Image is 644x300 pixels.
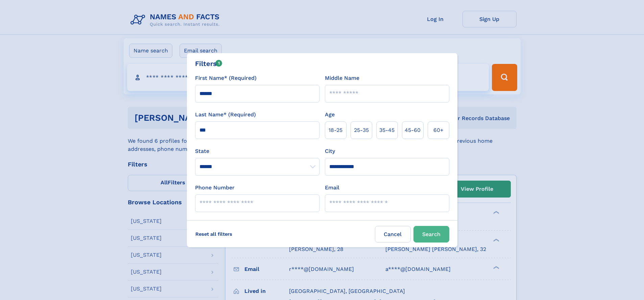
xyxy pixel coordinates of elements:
label: Cancel [375,226,411,243]
label: Reset all filters [191,226,237,242]
span: 60+ [433,126,444,134]
label: Age [325,111,335,119]
label: City [325,147,335,155]
label: Last Name* (Required) [195,111,256,119]
span: 18‑25 [329,126,342,134]
span: 25‑35 [354,126,369,134]
label: Email [325,184,339,192]
label: State [195,147,319,155]
label: Phone Number [195,184,235,192]
div: Filters [195,59,222,69]
label: Middle Name [325,74,359,82]
span: 35‑45 [379,126,395,134]
span: 45‑60 [405,126,421,134]
label: First Name* (Required) [195,74,257,82]
button: Search [413,226,449,243]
